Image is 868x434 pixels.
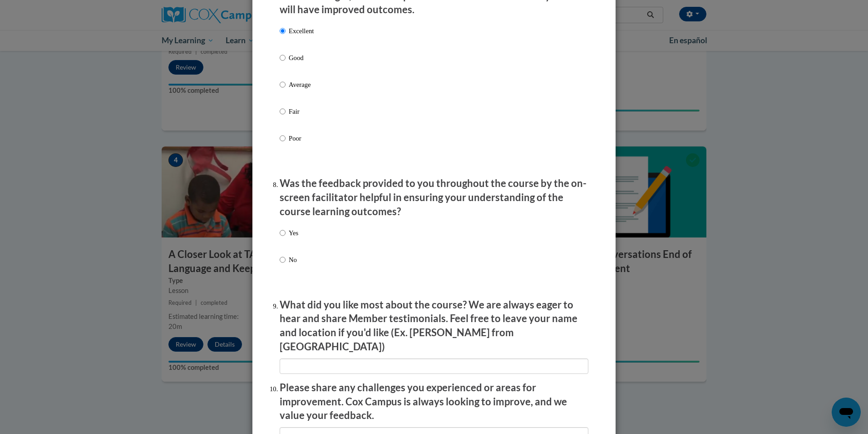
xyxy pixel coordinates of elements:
input: Average [280,80,286,90]
p: Good [289,53,314,63]
p: Was the feedback provided to you throughout the course by the on-screen facilitator helpful in en... [280,177,588,218]
p: Yes [289,228,298,238]
p: Please share any challenges you experienced or areas for improvement. Cox Campus is always lookin... [280,381,588,423]
input: No [280,255,286,265]
input: Poor [280,133,286,143]
input: Fair [280,106,286,116]
p: Excellent [289,26,314,36]
p: No [289,255,298,265]
p: Fair [289,106,314,116]
p: What did you like most about the course? We are always eager to hear and share Member testimonial... [280,298,588,354]
p: Average [289,80,314,90]
input: Good [280,53,286,63]
input: Excellent [280,26,286,36]
input: Yes [280,228,286,238]
p: Poor [289,133,314,143]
